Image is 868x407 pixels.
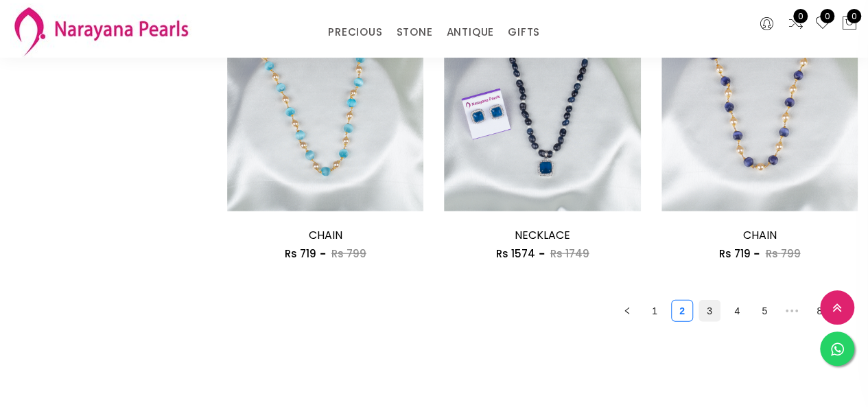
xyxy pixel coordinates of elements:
li: 2 [671,300,693,322]
a: 4 [727,301,747,321]
li: Previous Page [616,300,638,322]
a: STONE [396,22,432,43]
span: Rs 719 [285,246,316,261]
span: left [623,307,631,315]
span: 0 [793,9,808,23]
a: 2 [672,301,692,321]
li: 3 [699,300,720,322]
span: Rs 1574 [496,246,535,261]
a: 0 [788,15,804,33]
span: ••• [781,300,803,322]
a: CHAIN [309,227,342,243]
span: Rs 719 [718,246,750,261]
a: 0 [814,15,831,33]
li: 1 [644,300,666,322]
a: 5 [754,301,775,321]
a: 1 [644,301,665,321]
a: GIFTS [508,22,540,43]
li: 4 [726,300,748,322]
a: CHAIN [742,227,776,243]
a: ANTIQUE [446,22,494,43]
span: Rs 799 [331,246,366,261]
span: Rs 799 [765,246,800,261]
a: PRECIOUS [328,22,382,43]
button: left [616,300,638,322]
span: 0 [847,9,861,23]
a: 8 [809,301,830,321]
a: 3 [699,301,720,321]
li: 5 [753,300,775,322]
span: 0 [820,9,834,23]
li: 8 [808,300,830,322]
span: Rs 1749 [550,246,589,261]
a: NECKLACE [515,227,570,243]
li: Next 5 Pages [781,300,803,322]
button: 0 [841,15,858,33]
